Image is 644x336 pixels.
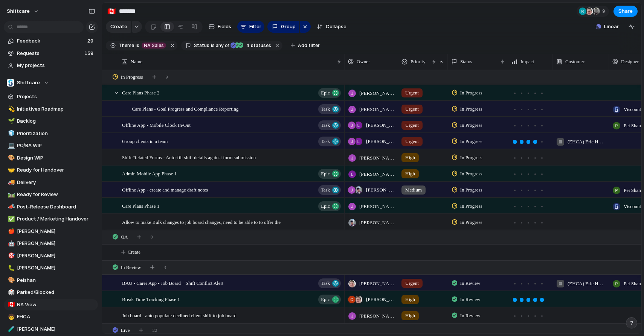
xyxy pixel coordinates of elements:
[8,202,13,211] div: 📣
[7,277,14,284] button: 🎨
[122,120,191,129] span: Offline App - Mobile Clock In/Out
[7,252,14,260] button: 🎯
[405,122,419,129] span: Urgent
[17,154,95,162] span: Design WIP
[321,185,330,195] span: Task
[8,190,13,199] div: 🛤️
[405,154,415,161] span: High
[4,324,98,335] div: 🧪[PERSON_NAME]
[4,116,98,127] a: 🌱Backlog
[4,275,98,286] a: 🎨Peishan
[405,186,422,194] span: Medium
[84,50,95,57] span: 159
[7,325,14,333] button: 🧪
[4,311,98,322] a: 🧒EHCA
[119,42,134,49] span: Theme
[7,313,14,321] button: 🧒
[602,8,607,15] span: 9
[17,277,95,284] span: Peishan
[321,136,330,147] span: Task
[593,21,622,32] button: Linear
[613,6,638,17] button: Share
[8,276,13,284] div: 🎨
[359,106,395,113] span: [PERSON_NAME]
[460,219,482,226] span: In Progress
[318,137,341,146] button: Task
[321,104,330,114] span: Task
[4,299,98,310] a: 🇨🇦NA View
[17,191,95,198] span: Ready for Review
[8,105,13,113] div: 💫
[318,104,341,114] button: Task
[106,21,131,33] button: Create
[318,120,341,130] button: Task
[8,117,13,126] div: 🌱
[318,201,341,211] button: Epic
[4,250,98,262] a: 🎯[PERSON_NAME]
[140,41,168,50] button: NA Sales
[4,177,98,188] a: 🚚Delivery
[8,300,13,309] div: 🇨🇦
[460,296,481,303] span: In Review
[230,41,273,50] button: 4 statuses
[17,117,95,125] span: Backlog
[8,264,13,272] div: 🐛
[110,23,127,30] span: Create
[151,233,153,241] span: 0
[7,191,14,198] button: 🛤️
[359,280,395,287] span: [PERSON_NAME]
[122,169,177,178] span: Admin Mobile App Phase 1
[267,21,299,33] button: Group
[17,289,95,296] span: Parked/Blocked
[8,251,13,260] div: 🎯
[321,120,330,131] span: Task
[4,60,98,71] a: My projects
[318,295,341,304] button: Epic
[209,41,231,50] button: isany of
[7,179,14,186] button: 🚚
[17,93,95,100] span: Projects
[122,153,256,161] span: Shift-Related Forms - Auto-fill shift details against form submission
[128,248,140,256] span: Create
[17,166,95,174] span: Ready for Handover
[7,289,14,296] button: 🎲
[17,301,95,309] span: NA View
[318,185,341,195] button: Task
[405,170,415,178] span: High
[4,35,98,47] a: Feedback29
[121,233,128,241] span: QA
[405,280,419,287] span: Urgent
[4,287,98,298] a: 🎲Parked/Blocked
[8,227,13,236] div: 🍎
[4,140,98,151] a: 💻PO/BA WIP
[7,264,14,272] button: 🐛
[7,240,14,247] button: 🤖
[4,262,98,274] a: 🐛[PERSON_NAME]
[8,313,13,321] div: 🧒
[321,294,330,305] span: Epic
[460,170,482,178] span: In Progress
[618,8,633,15] span: Share
[604,23,619,30] span: Linear
[17,264,95,272] span: [PERSON_NAME]
[4,152,98,164] div: 🎨Design WIP
[166,73,168,81] span: 9
[244,43,251,48] span: 4
[8,166,13,175] div: 🤝
[4,226,98,237] div: 🍎[PERSON_NAME]
[8,325,13,333] div: 🧪
[7,105,14,113] button: 💫
[153,327,157,334] span: 22
[7,130,14,137] button: 🧊
[318,278,341,288] button: Task
[7,215,14,223] button: ✅
[17,179,95,186] span: Delivery
[298,42,320,49] span: Add filter
[366,122,395,129] span: [PERSON_NAME] , [PERSON_NAME]
[321,88,330,98] span: Epic
[8,141,13,150] div: 💻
